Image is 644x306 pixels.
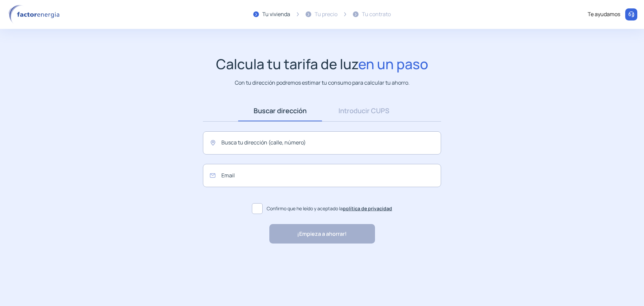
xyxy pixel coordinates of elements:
a: Introducir CUPS [322,100,406,121]
div: Tu contrato [362,10,391,19]
span: Confirmo que he leído y aceptado la [267,205,392,212]
a: Buscar dirección [238,100,322,121]
p: Con tu dirección podremos estimar tu consumo para calcular tu ahorro. [235,79,410,87]
div: Te ayudamos [588,10,620,19]
img: llamar [628,11,635,18]
img: logo factor [7,5,64,24]
a: política de privacidad [343,205,392,212]
h1: Calcula tu tarifa de luz [216,56,428,72]
span: en un paso [358,54,428,73]
div: Tu vivienda [262,10,290,19]
div: Tu precio [315,10,337,19]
